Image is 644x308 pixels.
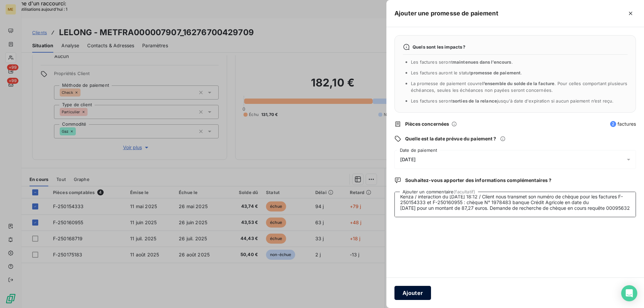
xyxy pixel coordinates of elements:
h5: Ajouter une promesse de paiement [394,9,498,18]
span: factures [610,121,636,127]
span: Les factures seront jusqu'à date d'expiration si aucun paiement n’est reçu. [411,98,613,104]
span: Quelle est la date prévue du paiement ? [405,135,496,142]
span: maintenues dans l’encours [452,59,512,65]
span: La promesse de paiement couvre . Pour celles comportant plusieurs échéances, seules les échéances... [411,81,628,93]
span: l’ensemble du solde de la facture [482,81,555,86]
span: 2 [610,121,616,127]
textarea: Kenza / interaction du [DATE] 18:12 / Client nous transmet son numéro de chèque pour les factures... [394,192,636,217]
span: sorties de la relance [452,98,497,104]
span: Les factures seront . [411,59,513,65]
div: Open Intercom Messenger [621,285,637,301]
button: Ajouter [394,286,431,300]
span: Les factures auront le statut . [411,70,522,75]
span: [DATE] [400,157,416,162]
span: promesse de paiement [471,70,521,75]
span: Souhaitez-vous apporter des informations complémentaires ? [405,177,551,184]
span: Pièces concernées [405,121,449,127]
span: Quels sont les impacts ? [413,44,466,50]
